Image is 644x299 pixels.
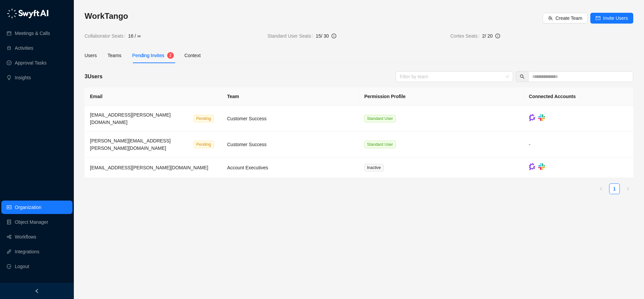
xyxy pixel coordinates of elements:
[524,132,633,158] td: -
[609,183,620,194] li: 1
[555,14,582,22] span: Create Team
[596,183,606,194] button: left
[194,141,214,148] span: Pending
[15,215,48,229] a: Object Manager
[529,163,536,170] img: gong-Dwh8HbPa.png
[90,165,208,170] span: [EMAIL_ADDRESS][PERSON_NAME][DOMAIN_NAME]
[108,52,121,59] div: Teams
[538,114,545,121] img: slack-Cn3INd-T.png
[85,11,543,22] h3: WorkTango
[495,34,500,38] span: info-circle
[15,27,50,40] a: Meetings & Calls
[364,115,396,122] span: Standard User
[623,277,641,295] iframe: Open customer support
[15,201,41,214] a: Organization
[85,32,128,40] span: Collaborator Seats
[194,115,214,122] span: Pending
[90,138,170,151] span: [PERSON_NAME][EMAIL_ADDRESS][PERSON_NAME][DOMAIN_NAME]
[332,34,336,38] span: info-circle
[222,87,359,106] th: Team
[35,289,39,293] span: left
[520,74,525,79] span: search
[316,33,329,39] span: 15 / 30
[450,32,482,40] span: Cortex Seats
[90,112,170,125] span: [EMAIL_ADDRESS][PERSON_NAME][DOMAIN_NAME]
[7,8,49,18] img: logo-05li4sbe.png
[538,163,545,170] img: slack-Cn3INd-T.png
[364,141,396,148] span: Standard User
[623,183,633,194] li: Next Page
[590,13,633,24] button: Invite Users
[15,260,29,273] span: Logout
[15,71,31,84] a: Insights
[596,16,600,20] span: mail
[623,183,633,194] button: right
[15,245,39,258] a: Integrations
[364,164,384,171] span: Inactive
[596,183,606,194] li: Previous Page
[609,184,620,194] a: 1
[169,52,171,59] span: 2
[543,13,588,24] button: Create Team
[132,53,164,58] span: Pending Invites
[529,114,536,121] img: gong-Dwh8HbPa.png
[15,230,36,244] a: Workflows
[222,132,359,158] td: Customer Success
[85,87,222,106] th: Email
[626,187,630,191] span: right
[267,32,316,40] span: Standard User Seats
[222,106,359,132] td: Customer Success
[167,52,174,59] sup: 2
[15,56,47,70] a: Approval Tasks
[548,16,553,20] span: team
[599,187,603,191] span: left
[128,32,141,40] span: 16 / ∞
[359,87,524,106] th: Permission Profile
[185,52,201,59] div: Context
[7,264,11,269] span: logout
[85,73,102,81] h5: 3 Users
[222,158,359,178] td: Account Executives
[15,41,33,55] a: Activities
[85,52,97,59] div: Users
[482,33,493,39] span: 2 / 20
[603,14,628,22] span: Invite Users
[524,87,633,106] th: Connected Accounts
